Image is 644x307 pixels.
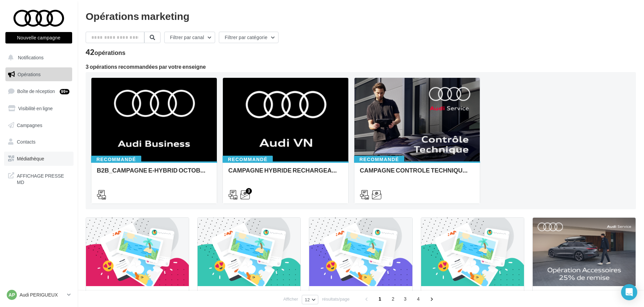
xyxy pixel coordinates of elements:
span: 4 [413,294,424,304]
p: Audi PERIGUEUX [20,291,64,298]
div: 42 [86,49,125,56]
span: Notifications [18,55,43,60]
div: Open Intercom Messenger [621,284,637,300]
div: 99+ [60,89,69,94]
button: Notifications [4,51,71,65]
div: opérations [94,50,125,56]
span: Opérations [18,71,40,77]
div: CAMPAGNE CONTROLE TECHNIQUE 25€ OCTOBRE [360,167,474,180]
span: Contacts [17,139,35,145]
a: Médiathèque [4,152,74,166]
span: 12 [305,297,310,302]
button: 12 [302,295,318,304]
span: AP [8,291,15,298]
a: Campagnes [4,118,74,132]
div: Opérations marketing [86,11,636,21]
button: Filtrer par catégorie [219,32,279,43]
div: Recommandé [91,156,141,163]
a: AFFICHAGE PRESSE MD [4,168,74,188]
div: Recommandé [223,156,273,163]
button: Filtrer par canal [164,32,215,43]
span: 2 [388,294,399,304]
span: 3 [400,294,411,304]
div: CAMPAGNE HYBRIDE RECHARGEABLE [228,167,343,180]
a: Visibilité en ligne [4,101,74,116]
span: Visibilité en ligne [18,105,53,111]
a: Boîte de réception99+ [4,84,74,98]
span: Boîte de réception [17,88,55,94]
div: 3 [246,188,252,194]
a: Contacts [4,135,74,149]
span: 1 [375,294,385,304]
button: Nouvelle campagne [5,32,72,43]
a: Opérations [4,67,74,82]
div: B2B_CAMPAGNE E-HYBRID OCTOBRE [97,167,211,180]
span: Campagnes [17,122,42,128]
a: AP Audi PERIGUEUX [5,288,72,301]
span: Afficher [283,296,298,302]
span: résultats/page [322,296,350,302]
div: Recommandé [354,156,404,163]
span: Médiathèque [17,156,44,161]
div: 3 opérations recommandées par votre enseigne [86,64,636,69]
span: AFFICHAGE PRESSE MD [17,171,69,186]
